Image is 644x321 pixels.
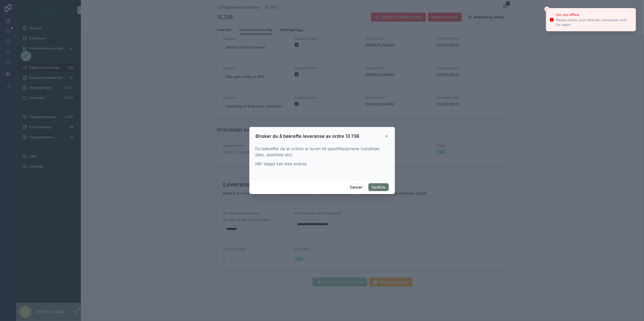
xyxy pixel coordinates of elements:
button: Confirm [368,183,389,191]
div: Please check your internet connection and try again [556,18,632,27]
button: Close toast [544,7,550,12]
p: Du bekrefter da at ordren er levert iht spesifikasjonene (varelinjer, dato, sjekkliste etc) [255,146,389,158]
p: NB! Valget kan ikke endres [255,161,389,167]
div: You are offline [556,12,632,17]
button: Cancel [347,183,365,191]
h3: Ønsker du å bekrefte leveranse av ordre 13 736 [256,133,360,139]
